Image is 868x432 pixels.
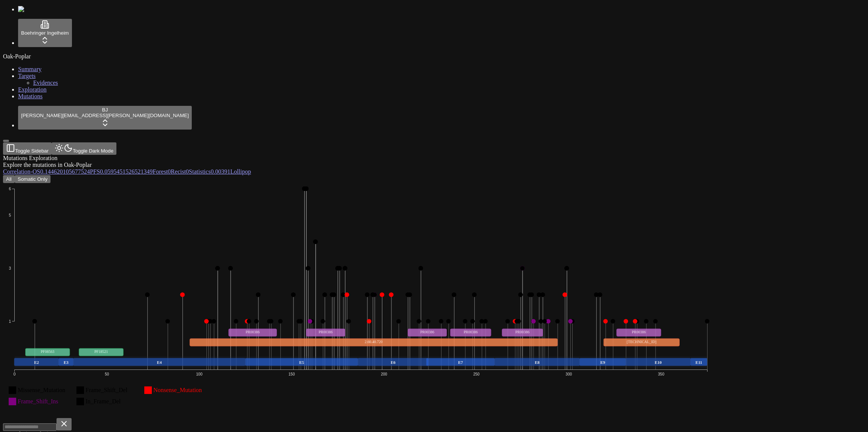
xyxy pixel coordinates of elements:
text: 350 [658,372,665,376]
a: Forest0 [153,168,171,175]
span: Forest [153,168,168,175]
text: 1 [9,319,11,324]
span: 0.00391 [211,168,230,175]
span: Toggle Sidebar [15,148,49,154]
text: 200 [381,372,387,376]
a: Recist0 [171,168,189,175]
text: E5 [299,360,304,365]
span: - [31,168,32,175]
span: PFS [90,168,100,175]
a: OS0.144620105677524 [32,168,90,175]
text: E2 [34,360,39,365]
text: Nonsense_Mutation [153,387,202,393]
span: Toggle Dark Mode [73,148,113,154]
div: Explore the mutations in Oak-Poplar [3,162,793,168]
span: Recist [171,168,186,175]
span: Statistics [189,168,211,175]
text: PR00386 [420,330,434,334]
a: Statistics0.00391 [189,168,230,175]
div: Oak-Poplar [3,53,865,60]
text: Frame_Shift_Ins [18,398,58,405]
text: E9 [601,360,605,365]
span: 0.144620105677524 [40,168,90,175]
button: BJ[PERSON_NAME][EMAIL_ADDRESS][PERSON_NAME][DOMAIN_NAME] [18,106,192,130]
text: 5 [9,213,11,217]
a: All [3,176,15,182]
text: PR00386 [632,330,646,334]
button: Boehringer Ingelheim [18,19,72,47]
span: Correlation [3,168,31,175]
span: 0 [168,168,171,175]
text: PR00386 [464,330,478,334]
button: Somatic Only [15,175,50,183]
text: 300 [565,372,572,376]
span: OS [32,168,40,175]
text: E10 [655,360,662,365]
text: 0 [14,372,16,376]
text: 6 [9,187,11,191]
text: In_Frame_Del [86,398,121,405]
text: [TECHNICAL_ID] [627,340,657,344]
span: [PERSON_NAME] [21,113,63,118]
text: E11 [695,360,702,365]
a: Exploration [18,86,47,93]
a: Correlation- [3,168,32,175]
text: 50 [105,372,109,376]
span: 0 [186,168,189,175]
span: [EMAIL_ADDRESS][PERSON_NAME][DOMAIN_NAME] [63,113,189,118]
text: PR00386 [246,330,260,334]
text: PF08563 [41,350,54,354]
text: E7 [458,360,463,365]
div: Mutations Exploration [3,155,793,162]
text: E8 [535,360,539,365]
button: Toggle Dark Mode [52,142,116,155]
a: PFS0.0595451526521349 [90,168,153,175]
button: Toggle Sidebar [3,140,9,142]
text: Frame_Shift_Del [86,387,128,393]
span: 0.0595451526521349 [100,168,153,175]
text: Missense_Mutation [18,387,65,393]
span: BJ [102,107,108,113]
span: Boehringer Ingelheim [21,30,69,36]
button: Toggle Sidebar [3,142,52,155]
text: 2.60.40.720 [365,340,383,344]
text: 150 [289,372,295,376]
a: Evidences [33,79,58,86]
a: Mutations [18,93,43,99]
a: Somatic Only [15,176,50,182]
a: Lollipop [230,168,251,175]
img: Numenos [18,6,47,13]
text: 250 [473,372,480,376]
a: Targets [18,73,36,79]
text: E3 [64,360,69,365]
text: PR00386 [319,330,333,334]
text: PF18521 [94,350,108,354]
text: 100 [196,372,203,376]
text: 3 [9,266,11,270]
text: E4 [157,360,162,365]
a: Summary [18,66,41,72]
text: PR00386 [515,330,529,334]
text: E6 [391,360,396,365]
button: All [3,175,15,183]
